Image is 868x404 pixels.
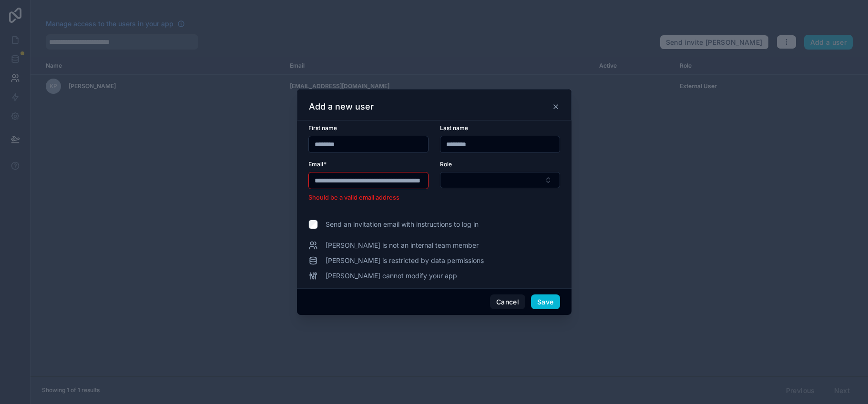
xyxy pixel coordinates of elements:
[309,101,374,112] h3: Add a new user
[326,271,457,281] span: [PERSON_NAME] cannot modify your app
[440,161,452,168] span: Role
[440,172,560,188] button: Select Button
[326,241,479,250] span: [PERSON_NAME] is not an internal team member
[326,256,484,265] span: [PERSON_NAME] is restricted by data permissions
[490,294,525,310] button: Cancel
[531,294,560,310] button: Save
[326,220,479,229] span: Send an invitation email with instructions to log in
[308,193,429,202] li: Should be a valid email address
[308,220,318,229] input: Send an invitation email with instructions to log in
[440,124,468,131] span: Last name
[308,161,323,168] span: Email
[308,124,337,131] span: First name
